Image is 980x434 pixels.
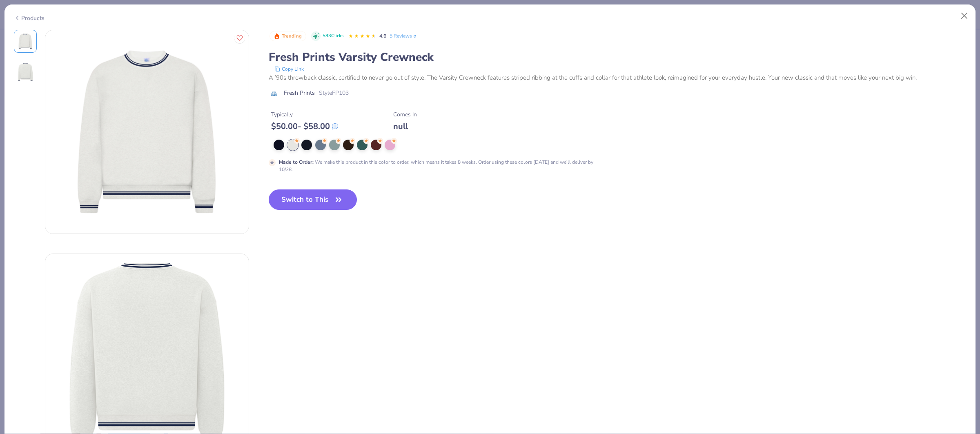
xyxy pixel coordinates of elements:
[390,32,418,40] a: 5 Reviews
[272,65,306,73] button: copy to clipboard
[393,121,417,131] div: null
[393,110,417,119] div: Comes In
[957,8,972,24] button: Close
[269,49,967,65] div: Fresh Prints Varsity Crewneck
[379,33,386,39] span: 4.6
[279,158,595,173] div: We make this product in this color to order, which means it takes 8 weeks. Order using these colo...
[348,30,376,43] div: 4.6 Stars
[16,31,35,51] img: Front
[271,121,338,131] div: $ 50.00 - $ 58.00
[234,33,245,43] button: Like
[16,62,35,82] img: Back
[269,90,280,97] img: brand logo
[274,33,280,40] img: Trending sort
[45,30,249,234] img: Front
[282,34,302,38] span: Trending
[269,189,357,210] button: Switch to This
[279,159,314,165] strong: Made to Order :
[269,73,967,82] div: A ’90s throwback classic, certified to never go out of style. The Varsity Crewneck features strip...
[14,14,45,22] div: Products
[319,89,349,97] span: Style FP103
[271,110,338,119] div: Typically
[269,31,306,42] button: Badge Button
[323,33,343,40] span: 583 Clicks
[284,89,315,97] span: Fresh Prints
